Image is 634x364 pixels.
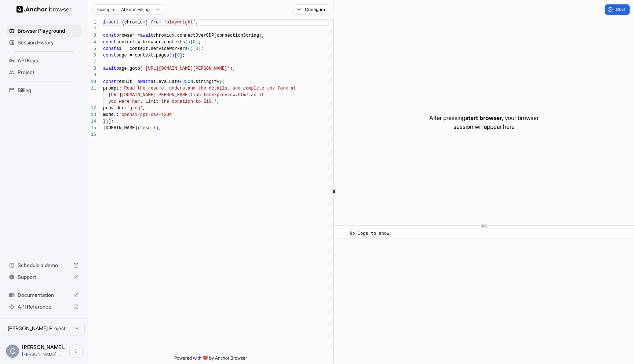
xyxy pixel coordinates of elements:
[164,20,196,25] span: 'playwright'
[217,99,219,104] span: ,
[88,105,96,112] div: 12
[18,273,70,281] span: Support
[6,55,82,66] div: API Keys
[127,106,143,111] span: 'groq'
[187,46,190,51] span: (
[88,52,96,59] div: 6
[103,66,116,71] span: await
[174,53,177,58] span: [
[18,57,79,64] span: API Keys
[111,119,114,124] span: ;
[6,25,82,37] div: Browser Playground
[140,33,153,38] span: await
[198,46,201,51] span: ]
[103,20,119,25] span: import
[17,6,72,13] img: Anchor Logo
[230,66,233,71] span: )
[116,46,187,51] span: ai = context.serviceWorkers
[121,86,254,91] span: 'Read the resume, understand the details, and comp
[156,125,158,131] span: )
[88,72,96,79] div: 9
[69,345,83,358] button: Open menu
[222,79,225,84] span: {
[97,7,115,12] span: example:
[350,231,389,236] span: No logs to show
[158,125,161,131] span: ;
[605,4,630,15] button: Start
[259,33,262,38] span: )
[185,40,187,45] span: (
[198,40,201,45] span: ;
[103,46,116,51] span: const
[616,7,626,12] span: Start
[88,118,96,125] div: 14
[172,53,174,58] span: )
[108,99,216,104] span: you were her. Limit the donation to $10.'
[116,66,140,71] span: page.goto
[116,53,169,58] span: page = context.pages
[6,301,82,313] div: API Reference
[119,112,174,117] span: 'openai/gpt-oss-120b'
[18,87,79,94] span: Billing
[190,40,193,45] span: [
[88,32,96,39] div: 3
[18,27,79,34] span: Browser Playground
[116,40,185,45] span: context = browser.contexts
[103,33,116,38] span: const
[201,46,203,51] span: ;
[6,259,82,271] div: Schedule a demo
[103,86,121,91] span: prompt:
[22,352,60,357] span: christine@ecotrove.com
[153,33,214,38] span: chromium.connectOverCDP
[138,125,140,131] span: (
[108,92,190,98] span: [URL][DOMAIN_NAME][PERSON_NAME]
[6,84,82,96] div: Billing
[217,33,259,38] span: connectionString
[116,33,140,38] span: browser =
[116,79,138,84] span: result =
[103,79,116,84] span: const
[6,66,82,78] div: Project
[196,46,198,51] span: 0
[465,114,502,121] span: start browser
[103,112,119,117] span: model:
[88,112,96,118] div: 13
[103,119,106,124] span: }
[143,66,230,71] span: '[URL][DOMAIN_NAME][PERSON_NAME]'
[103,53,116,58] span: const
[6,37,82,48] div: Session History
[88,131,96,138] div: 16
[103,106,127,111] span: provider:
[18,69,79,76] span: Project
[190,46,193,51] span: )
[88,45,96,52] div: 5
[88,59,96,65] div: 7
[6,271,82,283] div: Support
[103,125,138,131] span: [DOMAIN_NAME]
[174,355,247,364] span: Powered with ❤️ by Anchor Browser
[254,86,296,91] span: lete the form at
[219,79,222,84] span: (
[88,85,96,92] div: 11
[187,40,190,45] span: )
[18,262,70,269] span: Schedule a demo
[180,53,182,58] span: ]
[193,46,196,51] span: [
[429,113,539,131] p: After pressing , your browser session will appear here
[182,79,193,84] span: JSON
[233,66,235,71] span: ;
[340,230,344,237] span: ​
[196,40,198,45] span: ]
[18,291,70,299] span: Documentation
[6,289,82,301] div: Documentation
[190,92,265,98] span: tion-form/preview.html as if
[88,39,96,45] div: 4
[22,344,66,350] span: Christine Astoria
[140,125,156,131] span: result
[151,79,180,84] span: ai.evaluate
[177,53,180,58] span: 0
[151,20,161,25] span: from
[88,79,96,85] div: 10
[88,125,96,131] div: 15
[6,345,19,358] div: C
